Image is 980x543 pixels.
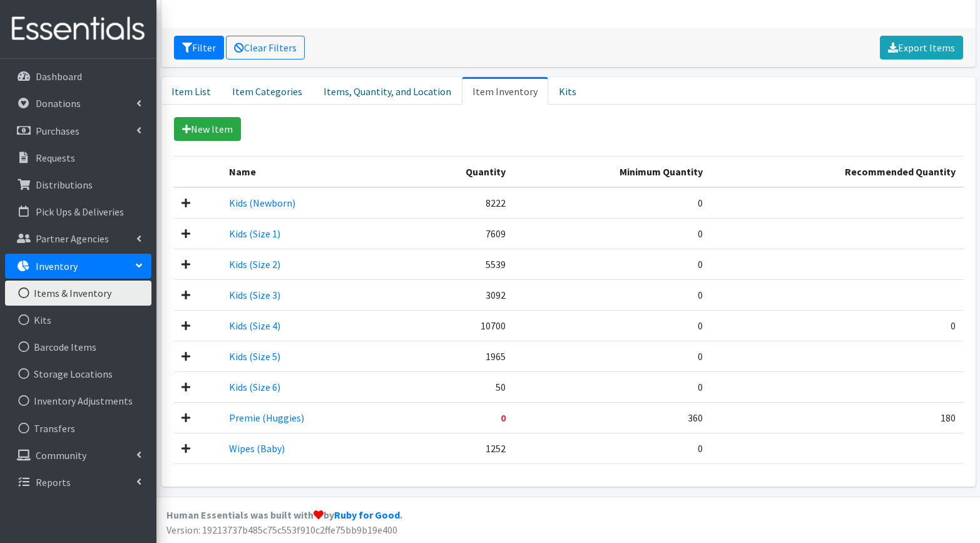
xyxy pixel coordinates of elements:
[36,449,86,462] p: Community
[5,281,151,306] a: Items & Inventory
[548,77,587,105] a: Kits
[513,433,710,463] td: 0
[334,509,400,521] a: Ruby for Good
[513,310,710,341] td: 0
[313,77,462,105] a: Items, Quantity, and Location
[5,145,151,170] a: Requests
[402,433,513,463] td: 1252
[36,476,71,489] p: Reports
[513,156,710,187] th: Minimum Quantity
[36,178,93,191] p: Distributions
[402,402,513,433] td: 0
[513,249,710,279] td: 0
[513,279,710,310] td: 0
[226,36,305,59] a: Clear Filters
[161,77,222,105] a: Item List
[5,334,151,359] a: Barcode Items
[402,187,513,219] td: 8222
[402,249,513,279] td: 5539
[5,199,151,224] a: Pick Ups & Deliveries
[222,77,313,105] a: Item Categories
[5,416,151,441] a: Transfers
[5,172,151,197] a: Distributions
[174,117,241,141] a: New Item
[513,187,710,219] td: 0
[402,341,513,371] td: 1965
[5,64,151,89] a: Dashboard
[710,156,963,187] th: Recommended Quantity
[229,442,285,455] a: Wipes (Baby)
[5,388,151,413] a: Inventory Adjustments
[513,341,710,371] td: 0
[402,310,513,341] td: 10700
[5,361,151,386] a: Storage Locations
[36,232,109,245] p: Partner Agencies
[166,524,397,536] span: Version: 19213737b485c75c553f910c2ffe75bb9b19e400
[229,227,280,240] a: Kids (Size 1)
[402,218,513,249] td: 7609
[5,470,151,495] a: Reports
[229,319,280,332] a: Kids (Size 4)
[36,205,124,218] p: Pick Ups & Deliveries
[5,443,151,468] a: Community
[174,36,224,59] button: Filter
[5,254,151,279] a: Inventory
[513,371,710,402] td: 0
[402,279,513,310] td: 3092
[229,258,280,271] a: Kids (Size 2)
[36,125,79,137] p: Purchases
[229,411,304,424] a: Premie (Huggies)
[5,91,151,116] a: Donations
[513,218,710,249] td: 0
[166,509,402,521] strong: Human Essentials was built with by .
[229,350,280,363] a: Kids (Size 5)
[513,402,710,433] td: 360
[5,308,151,333] a: Kits
[36,70,82,83] p: Dashboard
[5,226,151,251] a: Partner Agencies
[402,371,513,402] td: 50
[229,289,280,301] a: Kids (Size 3)
[880,36,963,59] a: Export Items
[5,118,151,143] a: Purchases
[222,156,402,187] th: Name
[36,152,75,164] p: Requests
[402,156,513,187] th: Quantity
[36,97,81,110] p: Donations
[710,402,963,433] td: 180
[710,310,963,341] td: 0
[462,77,548,105] a: Item Inventory
[229,197,295,209] a: Kids (Newborn)
[36,260,78,272] p: Inventory
[229,381,280,393] a: Kids (Size 6)
[5,8,151,50] img: HumanEssentials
